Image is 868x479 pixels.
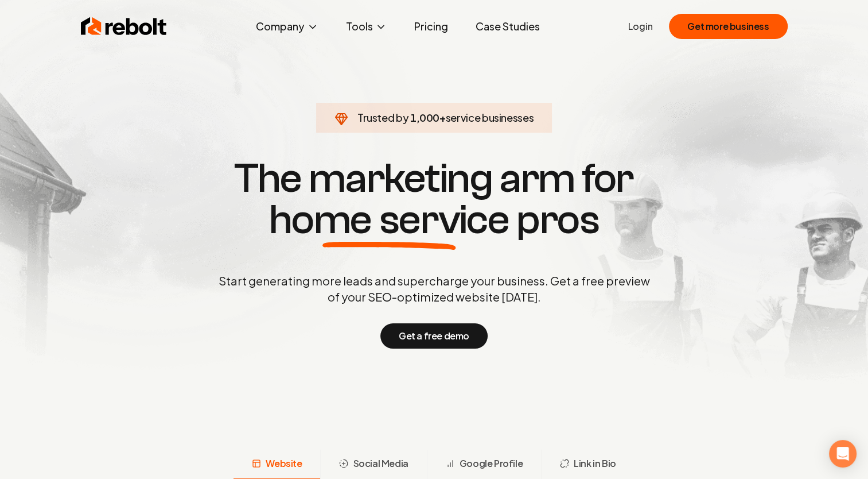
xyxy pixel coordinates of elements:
span: home service [269,199,509,241]
a: Case Studies [466,15,549,38]
h1: The marketing arm for pros [159,158,710,241]
span: 1,000 [410,110,439,126]
button: Get more business [669,14,787,39]
img: Rebolt Logo [81,15,167,38]
a: Login [628,20,653,33]
button: Get a free demo [380,323,488,349]
span: Google Profile [460,457,523,470]
span: Trusted by [357,111,408,124]
span: Social Media [353,457,408,470]
span: service businesses [446,111,534,124]
span: + [439,111,446,124]
span: Website [266,457,302,470]
span: Link in Bio [574,457,616,470]
div: Open Intercom Messenger [829,440,857,468]
a: Pricing [405,15,457,38]
button: Tools [337,15,396,38]
button: Company [247,15,328,38]
p: Start generating more leads and supercharge your business. Get a free preview of your SEO-optimiz... [216,273,652,305]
